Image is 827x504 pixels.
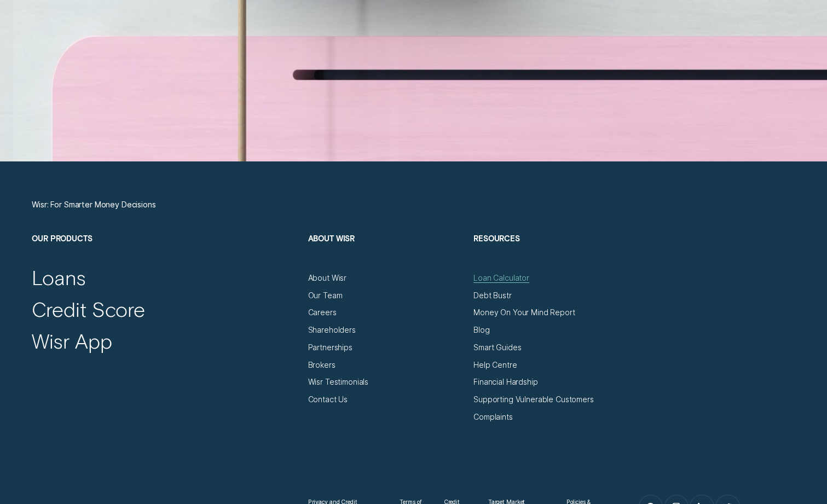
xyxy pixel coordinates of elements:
a: Debt Bustr [473,291,512,300]
a: Loans [32,265,86,290]
a: About Wisr [308,273,347,283]
a: Shareholders [308,325,356,335]
a: Money On Your Mind Report [473,308,575,317]
a: Wisr App [32,328,112,354]
a: Credit Score [32,297,145,322]
a: Financial Hardship [473,377,537,387]
a: Complaints [473,412,513,422]
h2: Resources [473,234,629,273]
a: Wisr: For Smarter Money Decisions [32,200,155,210]
h2: Our Products [32,234,298,273]
a: Contact Us [308,395,348,404]
a: Blog [473,325,489,335]
a: Wisr Testimonials [308,377,369,387]
a: Our Team [308,291,343,300]
a: Partnerships [308,343,352,352]
a: Supporting Vulnerable Customers [473,395,594,404]
a: Loan Calculator [473,273,529,283]
a: Careers [308,308,337,317]
h2: About Wisr [308,234,464,273]
a: Smart Guides [473,343,521,352]
a: Help Centre [473,360,517,370]
a: Brokers [308,360,336,370]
